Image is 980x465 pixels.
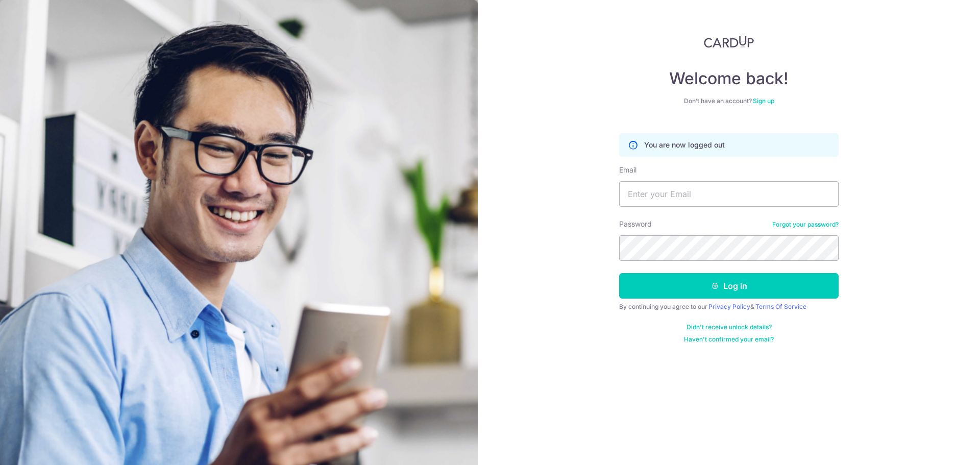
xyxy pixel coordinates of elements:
label: Email [619,165,636,175]
a: Privacy Policy [708,303,750,310]
a: Didn't receive unlock details? [687,323,772,331]
a: Terms Of Service [755,303,806,310]
a: Haven't confirmed your email? [684,335,774,344]
button: Log in [619,273,839,299]
input: Enter your Email [619,181,839,207]
img: CardUp Logo [704,36,754,48]
div: By continuing you agree to our & [619,303,839,311]
div: Don’t have an account? [619,97,839,105]
label: Password [619,219,652,229]
a: Forgot your password? [772,221,839,229]
p: You are now logged out [644,140,725,150]
a: Sign up [753,97,774,105]
h4: Welcome back! [619,68,839,89]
